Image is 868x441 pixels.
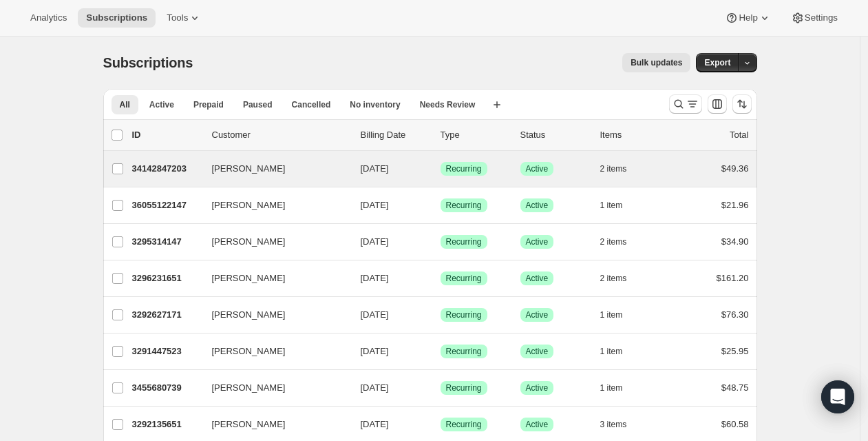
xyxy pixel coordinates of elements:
span: [DATE] [361,382,389,393]
p: 36055122147 [132,198,201,212]
div: Type [441,128,509,142]
button: Search and filter results [669,94,702,114]
span: 1 item [600,309,623,320]
p: 3296231651 [132,271,201,285]
span: [DATE] [361,200,389,210]
span: 1 item [600,382,623,393]
button: [PERSON_NAME] [204,231,341,253]
p: Customer [212,128,350,142]
button: Export [696,53,739,72]
span: Recurring [446,382,482,393]
button: Analytics [22,8,75,28]
span: 2 items [600,236,627,247]
button: Help [717,8,779,28]
button: Customize table column order and visibility [708,94,727,114]
span: Recurring [446,163,482,174]
span: 1 item [600,346,623,357]
span: $48.75 [721,382,749,393]
button: 3 items [600,415,642,434]
span: [DATE] [361,273,389,283]
span: Active [526,273,549,284]
span: Recurring [446,200,482,211]
span: [PERSON_NAME] [212,345,286,358]
button: 1 item [600,342,638,361]
span: [PERSON_NAME] [212,271,286,285]
div: 3455680739[PERSON_NAME][DATE]SuccessRecurringSuccessActive1 item$48.75 [132,378,749,398]
span: Recurring [446,236,482,247]
button: Tools [158,8,210,28]
span: Subscriptions [86,12,147,23]
p: 3291447523 [132,345,201,358]
button: Settings [783,8,846,28]
span: $49.36 [721,163,749,174]
span: Recurring [446,273,482,284]
button: 1 item [600,378,638,398]
span: $34.90 [721,236,749,247]
span: Active [526,346,549,357]
button: Bulk updates [622,53,690,72]
span: All [120,99,130,110]
span: [PERSON_NAME] [212,418,286,431]
div: 3292135651[PERSON_NAME][DATE]SuccessRecurringSuccessActive3 items$60.58 [132,415,749,434]
span: Active [526,382,549,393]
span: 1 item [600,200,623,211]
p: Billing Date [361,128,430,142]
span: [PERSON_NAME] [212,198,286,212]
span: Active [526,163,549,174]
span: [DATE] [361,346,389,356]
span: Needs Review [420,99,476,110]
div: Items [600,128,669,142]
span: Cancelled [292,99,331,110]
span: [PERSON_NAME] [212,308,286,322]
span: $76.30 [721,309,749,320]
div: 3295314147[PERSON_NAME][DATE]SuccessRecurringSuccessActive2 items$34.90 [132,232,749,252]
span: 3 items [600,419,627,430]
span: [DATE] [361,236,389,247]
p: Status [520,128,589,142]
button: [PERSON_NAME] [204,267,341,289]
span: [DATE] [361,163,389,174]
button: 1 item [600,196,638,215]
span: [PERSON_NAME] [212,162,286,176]
p: 3292135651 [132,418,201,431]
button: [PERSON_NAME] [204,194,341,216]
button: Sort the results [732,94,752,114]
div: 3292627171[PERSON_NAME][DATE]SuccessRecurringSuccessActive1 item$76.30 [132,305,749,325]
p: 34142847203 [132,162,201,176]
p: 3295314147 [132,235,201,249]
div: 36055122147[PERSON_NAME][DATE]SuccessRecurringSuccessActive1 item$21.96 [132,196,749,215]
span: $25.95 [721,346,749,356]
div: Open Intercom Messenger [821,380,854,413]
div: 3296231651[PERSON_NAME][DATE]SuccessRecurringSuccessActive2 items$161.20 [132,269,749,288]
span: Export [704,57,730,68]
p: ID [132,128,201,142]
span: Help [739,12,757,23]
span: Recurring [446,309,482,320]
div: 3291447523[PERSON_NAME][DATE]SuccessRecurringSuccessActive1 item$25.95 [132,342,749,361]
span: [PERSON_NAME] [212,235,286,249]
span: [PERSON_NAME] [212,381,286,395]
span: [DATE] [361,309,389,320]
span: Tools [167,12,188,23]
span: 2 items [600,273,627,284]
button: 1 item [600,305,638,325]
button: 2 items [600,269,642,288]
span: Recurring [446,419,482,430]
button: [PERSON_NAME] [204,340,341,362]
div: IDCustomerBilling DateTypeStatusItemsTotal [132,128,749,142]
button: [PERSON_NAME] [204,377,341,399]
span: Settings [805,12,838,23]
span: $60.58 [721,419,749,429]
div: 34142847203[PERSON_NAME][DATE]SuccessRecurringSuccessActive2 items$49.36 [132,159,749,178]
button: 2 items [600,232,642,252]
span: $161.20 [717,273,749,283]
span: Subscriptions [103,55,193,70]
span: Bulk updates [631,57,682,68]
span: Active [526,236,549,247]
p: 3292627171 [132,308,201,322]
button: 2 items [600,159,642,178]
span: Active [149,99,174,110]
button: [PERSON_NAME] [204,158,341,180]
span: Analytics [30,12,67,23]
button: Subscriptions [78,8,156,28]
